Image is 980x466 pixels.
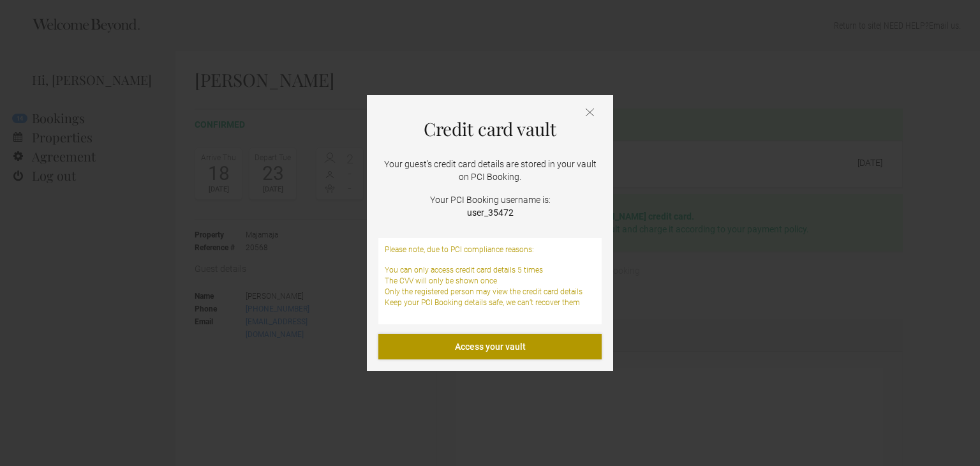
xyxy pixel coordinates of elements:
[385,265,595,308] p: You can only access credit card details 5 times The CVV will only be shown once Only the register...
[385,244,595,255] p: Please note, due to PCI compliance reasons:
[586,108,594,119] button: Close
[378,193,602,219] p: Your PCI Booking username is:
[378,158,602,183] p: Your guest’s credit card details are stored in your vault on PCI Booking.
[378,119,602,139] h4: Credit card vault
[467,207,514,218] strong: user_35472
[378,334,602,359] a: Access your vault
